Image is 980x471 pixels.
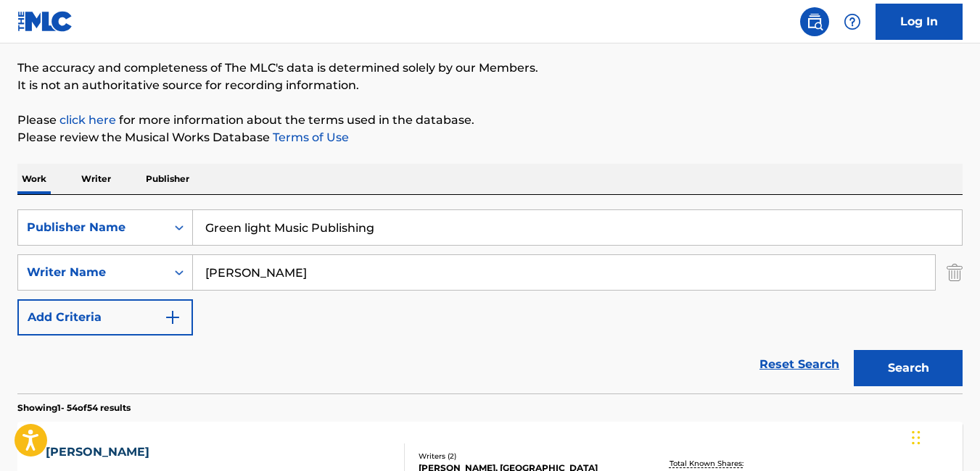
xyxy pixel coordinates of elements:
[270,130,349,144] a: Terms of Use
[27,219,157,236] div: Publisher Name
[46,443,177,461] div: [PERSON_NAME]
[164,309,181,326] img: 9d2ae6d4665cec9f34b9.svg
[752,349,847,380] a: Reset Search
[17,401,131,414] p: Showing 1 - 54 of 54 results
[17,11,73,32] img: MLC Logo
[844,13,861,30] img: help
[27,264,157,281] div: Writer Name
[17,112,963,129] p: Please for more information about the terms used in the database.
[59,113,116,127] a: click here
[876,4,963,40] a: Log In
[141,164,194,194] p: Publisher
[419,451,629,462] div: Writers ( 2 )
[670,458,747,469] p: Total Known Shares:
[17,59,963,77] p: The accuracy and completeness of The MLC's data is determined solely by our Members.
[806,13,823,30] img: search
[17,299,193,335] button: Add Criteria
[838,7,867,36] div: Help
[77,164,115,194] p: Writer
[947,254,963,291] img: Delete Criterion
[17,209,963,393] form: Search Form
[800,7,829,36] a: Public Search
[854,350,963,386] button: Search
[907,401,980,471] iframe: Chat Widget
[17,129,963,146] p: Please review the Musical Works Database
[17,164,51,194] p: Work
[17,77,963,94] p: It is not an authoritative source for recording information.
[912,416,921,459] div: Drag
